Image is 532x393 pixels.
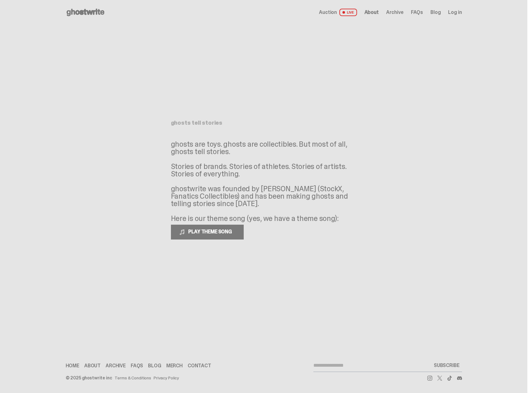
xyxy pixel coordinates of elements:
a: About [364,10,379,15]
span: Auction [319,10,337,15]
p: ghosts are toys. ghosts are collectibles. But most of all, ghosts tell stories. Stories of brands... [171,140,357,222]
a: Contact [188,363,211,368]
a: Archive [386,10,403,15]
a: About [84,363,101,368]
button: PLAY THEME SONG [171,225,244,240]
a: Merch [166,363,183,368]
button: SUBSCRIBE [431,359,462,372]
a: Archive [106,363,126,368]
a: FAQs [411,10,423,15]
span: LIVE [339,9,357,16]
a: Blog [148,363,161,368]
a: Log in [448,10,462,15]
a: Blog [430,10,441,15]
a: Privacy Policy [154,376,179,380]
a: Auction LIVE [319,9,357,16]
h1: ghosts tell stories [171,120,357,126]
a: Home [66,363,79,368]
a: FAQs [131,363,143,368]
span: PLAY THEME SONG [186,228,236,235]
div: © 2025 ghostwrite inc [66,376,112,380]
a: Terms & Conditions [115,376,151,380]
